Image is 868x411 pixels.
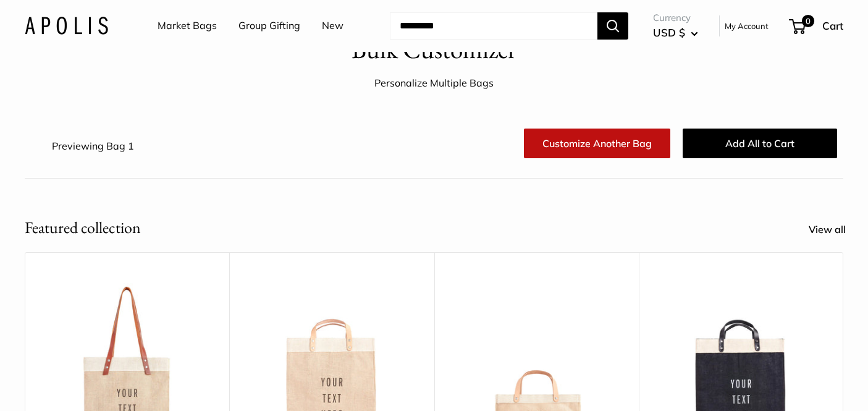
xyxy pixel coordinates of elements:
[390,12,597,40] input: Search...
[809,221,859,239] a: View all
[597,12,628,40] button: Search
[802,15,814,27] span: 0
[790,16,843,36] a: 0 Cart
[653,9,698,27] span: Currency
[653,26,685,39] span: USD $
[374,74,494,93] div: Personalize Multiple Bags
[25,216,141,240] h2: Featured collection
[653,23,698,43] button: USD $
[524,129,670,158] a: Customize Another Bag
[725,19,769,33] a: My Account
[683,129,837,158] button: Add All to Cart
[822,19,843,32] span: Cart
[238,17,300,35] a: Group Gifting
[322,17,343,35] a: New
[158,17,217,35] a: Market Bags
[52,140,134,152] span: Previewing Bag 1
[25,17,108,35] img: Apolis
